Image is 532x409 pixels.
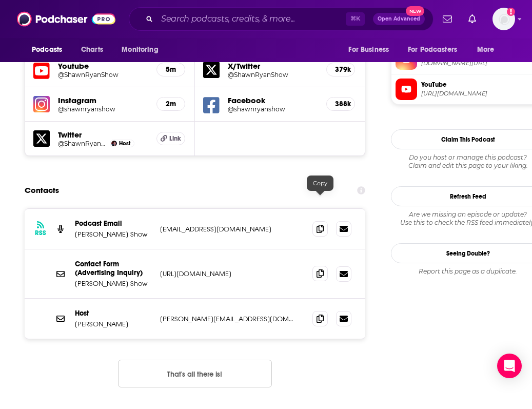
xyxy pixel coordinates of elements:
span: Logged in as Isabellaoidem [492,8,515,30]
button: Show profile menu [492,8,515,30]
span: More [477,43,495,57]
button: open menu [401,40,472,60]
button: open menu [470,40,507,60]
p: Host [75,309,152,318]
h5: 5m [165,65,176,74]
p: [PERSON_NAME] [75,320,152,328]
a: Show notifications dropdown [464,10,480,28]
h3: RSS [35,229,46,237]
h5: Youtube [58,61,148,71]
span: Host [119,140,130,147]
span: Podcasts [32,43,62,57]
svg: Add a profile image [507,8,515,16]
button: open menu [25,40,75,60]
div: Search podcasts, credits, & more... [129,7,434,31]
a: Link [156,132,185,145]
h5: 379k [335,65,346,74]
img: Shawn Ryan [111,141,117,146]
a: Charts [74,40,109,60]
span: For Business [348,43,389,57]
span: ⌘ K [346,12,365,26]
span: Monitoring [122,43,158,57]
div: Open Intercom Messenger [497,354,522,378]
span: Open Advanced [378,16,420,22]
a: @shawnryanshow [228,105,318,113]
h5: 2m [165,100,176,108]
h5: X/Twitter [228,61,318,71]
span: For Podcasters [408,43,457,57]
span: Link [169,134,181,143]
span: New [406,6,424,16]
button: Nothing here. [118,360,272,387]
span: Charts [81,43,103,57]
a: @ShawnRyanShow [228,71,318,79]
a: @ShawnRyanShow [58,71,148,79]
button: Open AdvancedNew [373,13,425,25]
p: Contact Form (Advertising Inquiry) [75,260,152,277]
p: [PERSON_NAME][EMAIL_ADDRESS][DOMAIN_NAME] [160,315,296,323]
p: [URL][DOMAIN_NAME] [160,269,296,278]
h5: Facebook [228,95,318,105]
button: open menu [114,40,171,60]
img: iconImage [33,96,50,112]
h5: Instagram [58,95,148,105]
img: User Profile [492,8,515,30]
p: [PERSON_NAME] Show [75,279,152,288]
h5: Twitter [58,130,148,140]
img: Podchaser - Follow, Share and Rate Podcasts [17,9,115,29]
a: @shawnryanshow [58,105,148,113]
div: Copy [307,176,333,191]
p: [PERSON_NAME] Show [75,230,152,239]
a: @ShawnRyan762 [58,140,107,147]
a: Show notifications dropdown [439,10,456,28]
h2: Contacts [25,181,59,200]
input: Search podcasts, credits, & more... [157,11,346,27]
p: [EMAIL_ADDRESS][DOMAIN_NAME] [160,225,296,233]
p: Podcast Email [75,219,152,228]
button: open menu [341,40,402,60]
h5: 388k [335,100,346,108]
